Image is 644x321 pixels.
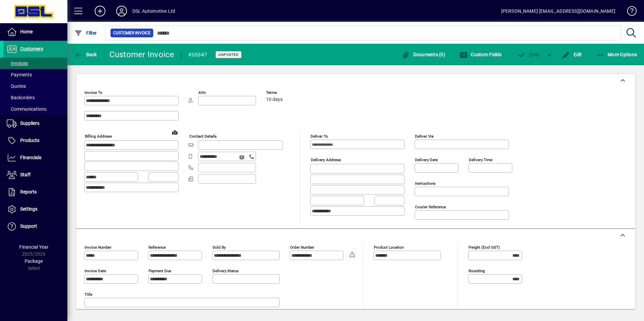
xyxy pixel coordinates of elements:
[290,245,314,250] mat-label: Order number
[20,206,37,212] span: Settings
[149,245,166,250] mat-label: Reference
[234,149,251,166] button: Send SMS
[501,6,615,16] div: [PERSON_NAME] [EMAIL_ADDRESS][DOMAIN_NAME]
[401,52,445,57] span: Documents (0)
[213,269,238,273] mat-label: Delivery status
[85,245,111,250] mat-label: Invoice number
[73,48,99,61] button: Back
[67,48,104,61] app-page-header-button: Back
[3,218,67,235] a: Support
[415,205,446,209] mat-label: Courier Reference
[518,52,540,57] span: ost
[3,92,67,103] a: Backorders
[415,134,433,139] mat-label: Deliver via
[562,52,582,57] span: Edit
[20,155,41,160] span: Financials
[198,90,206,95] mat-label: Attn
[3,167,67,183] a: Staff
[3,24,67,40] a: Home
[85,292,92,297] mat-label: Title
[109,49,174,60] div: Customer Invoice
[85,90,102,95] mat-label: Invoice To
[415,157,438,162] mat-label: Delivery date
[311,134,328,139] mat-label: Deliver To
[3,184,67,201] a: Reports
[622,1,636,23] a: Knowledge Base
[469,269,485,273] mat-label: Rounding
[594,48,639,61] button: More Options
[7,83,26,89] span: Quotes
[213,245,226,250] mat-label: Sold by
[218,52,239,57] span: Unposted
[3,132,67,149] a: Products
[3,69,67,80] a: Payments
[89,5,111,17] button: Add
[7,72,32,77] span: Payments
[415,181,436,186] mat-label: Instructions
[266,97,283,102] span: 10 days
[3,115,67,132] a: Suppliers
[20,138,39,143] span: Products
[7,106,46,112] span: Communications
[469,245,500,250] mat-label: Freight (excl GST)
[20,189,37,194] span: Reports
[74,52,97,57] span: Back
[560,48,584,61] button: Edit
[596,52,637,57] span: More Options
[3,80,67,92] a: Quotes
[19,244,49,250] span: Financial Year
[374,245,404,250] mat-label: Product location
[458,48,504,61] button: Custom Fields
[85,269,106,273] mat-label: Invoice date
[73,27,99,39] button: Filter
[3,201,67,218] a: Settings
[20,223,37,229] span: Support
[3,58,67,69] a: Invoices
[3,149,67,166] a: Financials
[459,52,502,57] span: Custom Fields
[74,30,97,36] span: Filter
[20,29,33,34] span: Home
[132,6,175,16] div: DSL Automotive Ltd
[3,103,67,115] a: Communications
[25,258,43,264] span: Package
[7,61,28,66] span: Invoices
[188,49,207,60] div: #55347
[113,30,151,36] span: Customer Invoice
[529,52,532,57] span: P
[149,269,171,273] mat-label: Payment due
[469,157,492,162] mat-label: Delivery time
[20,172,31,177] span: Staff
[169,127,180,138] a: View on map
[20,46,43,51] span: Customers
[400,48,447,61] button: Documents (0)
[111,5,132,17] button: Profile
[266,91,307,95] span: Terms
[7,95,35,100] span: Backorders
[20,120,39,126] span: Suppliers
[514,48,543,61] button: Post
